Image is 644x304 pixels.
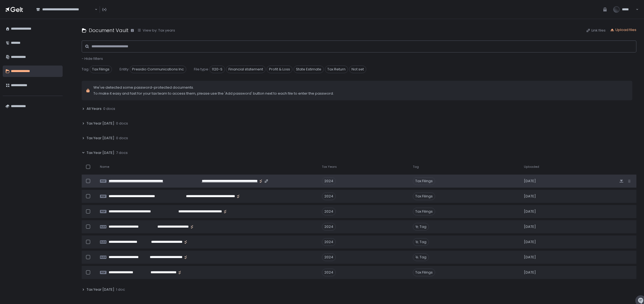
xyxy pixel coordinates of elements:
[524,194,536,199] span: [DATE]
[610,27,636,32] button: Upload files
[103,106,115,111] span: 0 docs
[524,179,536,184] span: [DATE]
[137,28,175,33] button: View by: Tax years
[90,66,112,73] span: Tax Filings
[420,255,426,260] span: Tag
[294,66,324,73] span: State Estimate
[116,121,128,126] span: 0 docs
[322,238,336,246] div: 2024
[524,224,536,229] span: [DATE]
[524,209,536,214] span: [DATE]
[413,269,435,276] span: Tax Filings
[89,27,129,34] h1: Document Vault
[87,136,114,141] span: Tax Year [DATE]
[116,136,128,141] span: 0 docs
[524,240,536,244] span: [DATE]
[87,121,114,126] span: Tax Year [DATE]
[209,66,225,73] span: 1120-S
[524,270,536,275] span: [DATE]
[322,208,336,215] div: 2024
[322,177,336,185] div: 2024
[82,67,88,72] span: Tag
[322,165,337,169] span: Tax Years
[87,287,114,292] span: Tax Year [DATE]
[120,67,129,72] span: Entity
[93,85,334,90] span: We've detected some password-protected documents.
[586,28,606,33] button: Link files
[322,269,336,276] div: 2024
[116,287,125,292] span: 1 doc
[267,66,292,73] span: Profit & Loss
[87,150,114,155] span: Tax Year [DATE]
[524,255,536,260] span: [DATE]
[325,66,348,73] span: Tax Return
[524,165,539,169] span: Uploaded
[420,224,426,229] span: Tag
[100,165,109,169] span: Name
[116,150,128,155] span: 7 docs
[413,177,435,185] span: Tax Filings
[322,193,336,200] div: 2024
[322,253,336,261] div: 2024
[87,106,102,111] span: All Years
[82,56,103,61] span: - Hide filters
[130,66,186,73] span: Presidio Communications Inc
[420,240,426,244] span: Tag
[226,66,265,73] span: Financial statement
[93,91,334,96] span: To make it easy and fast for your tax team to access them, please use the 'Add password' button n...
[33,4,97,15] div: Search for option
[413,208,435,215] span: Tax Filings
[413,165,419,169] span: Tag
[413,193,435,200] span: Tax Filings
[322,223,336,231] div: 2024
[82,56,103,61] button: - Hide filters
[349,66,366,73] span: Not set
[194,67,208,72] span: File type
